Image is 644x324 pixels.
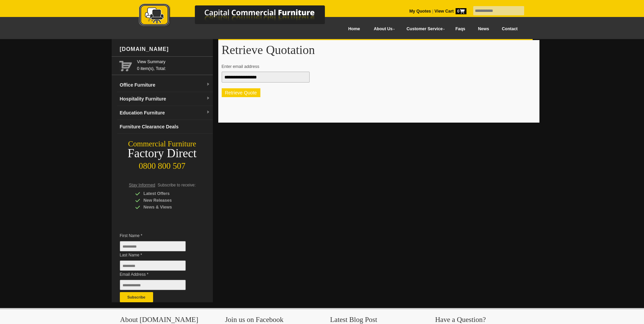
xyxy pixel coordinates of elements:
[366,21,399,37] a: About Us
[117,39,213,59] div: [DOMAIN_NAME]
[120,3,358,28] img: Capital Commercial Furniture Logo
[120,241,186,251] input: First Name *
[120,3,358,30] a: Capital Commercial Furniture Logo
[158,183,196,187] span: Subscribe to receive:
[449,21,472,37] a: Faqs
[206,96,210,101] img: dropdown
[433,9,466,14] a: View Cart0
[120,260,186,271] input: Last Name *
[120,271,196,278] span: Email Address *
[206,83,210,87] img: dropdown
[222,88,260,97] button: Retrieve Quote
[117,106,213,120] a: Education Furnituredropdown
[112,139,213,149] div: Commercial Furniture
[120,252,196,258] span: Last Name *
[112,158,213,171] div: 0800 800 507
[472,21,495,37] a: News
[435,9,466,14] strong: View Cart
[117,120,213,134] a: Furniture Clearance Deals
[135,190,200,197] div: Latest Offers
[409,9,431,14] a: My Quotes
[129,183,155,187] span: Stay Informed
[112,149,213,158] div: Factory Direct
[120,280,186,290] input: Email Address *
[206,110,210,114] img: dropdown
[117,78,213,92] a: Office Furnituredropdown
[137,58,210,65] a: View Summary
[495,21,524,37] a: Contact
[135,197,200,204] div: New Releases
[135,204,200,211] div: News & Views
[120,292,153,302] button: Subscribe
[222,43,536,56] h1: Retrieve Quotation
[222,63,530,70] p: Enter email address
[399,21,449,37] a: Customer Service
[137,58,210,71] span: 0 item(s), Total:
[456,8,466,14] span: 0
[117,92,213,106] a: Hospitality Furnituredropdown
[120,232,196,239] span: First Name *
